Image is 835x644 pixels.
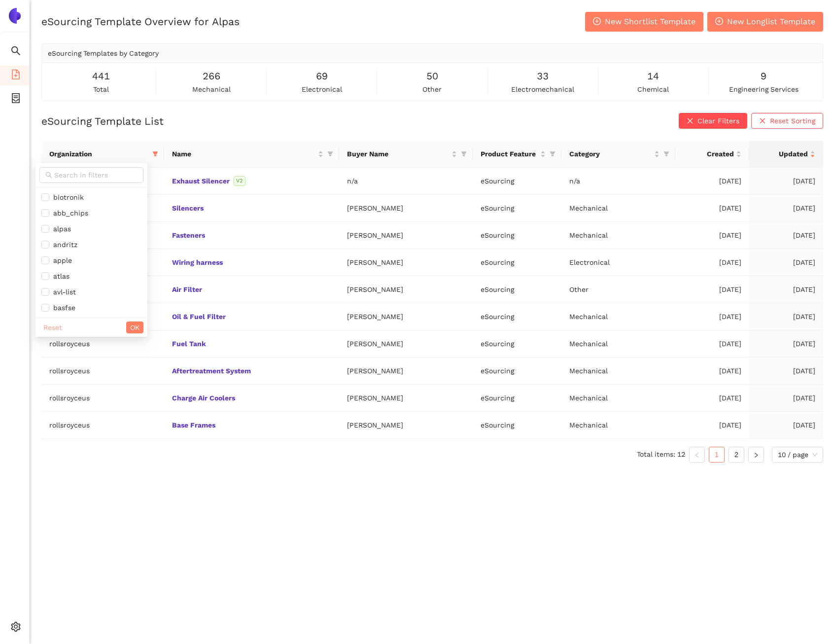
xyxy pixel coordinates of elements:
[11,42,21,62] span: search
[422,84,442,95] span: other
[694,452,700,458] span: left
[749,168,823,195] td: [DATE]
[749,358,823,385] td: [DATE]
[550,151,556,157] span: filter
[203,69,220,84] span: 266
[473,358,561,385] td: eSourcing
[459,146,469,161] span: filter
[537,69,549,84] span: 33
[561,276,675,303] td: Other
[647,69,659,84] span: 14
[749,276,823,303] td: [DATE]
[749,222,823,249] td: [DATE]
[473,141,561,168] th: this column's title is Product Feature,this column is sortable
[49,304,75,312] span: basfse
[749,412,823,439] td: [DATE]
[561,412,675,439] td: Mechanical
[339,249,473,276] td: [PERSON_NAME]
[152,151,158,157] span: filter
[637,84,669,95] span: chemical
[41,358,164,385] td: rollsroyceus
[778,447,817,462] span: 10 / page
[339,385,473,412] td: [PERSON_NAME]
[49,148,148,159] span: Organization
[130,322,139,333] span: OK
[339,195,473,222] td: [PERSON_NAME]
[49,272,70,280] span: atlas
[697,115,739,126] span: Clear Filters
[339,330,473,358] td: [PERSON_NAME]
[675,222,749,249] td: [DATE]
[150,146,160,161] span: filter
[689,447,705,463] li: Previous Page
[49,193,84,201] span: biotronik
[473,330,561,358] td: eSourcing
[748,447,764,463] button: right
[748,447,764,463] li: Next Page
[707,12,823,32] button: plus-circleNew Longlist Template
[675,385,749,412] td: [DATE]
[753,452,759,458] span: right
[561,195,675,222] td: Mechanical
[339,358,473,385] td: [PERSON_NAME]
[675,141,749,168] th: this column's title is Created,this column is sortable
[661,146,671,161] span: filter
[473,249,561,276] td: eSourcing
[749,195,823,222] td: [DATE]
[729,84,799,95] span: engineering services
[675,276,749,303] td: [DATE]
[729,447,744,463] li: 2
[339,303,473,330] td: [PERSON_NAME]
[316,69,328,84] span: 69
[605,15,696,28] span: New Shortlist Template
[347,148,450,159] span: Buyer Name
[729,447,744,462] a: 2
[675,412,749,439] td: [DATE]
[48,49,159,57] span: eSourcing Templates by Category
[675,249,749,276] td: [DATE]
[663,151,669,157] span: filter
[561,168,675,195] td: n/a
[302,84,342,95] span: electronical
[561,385,675,412] td: Mechanical
[709,447,725,463] li: 1
[11,66,21,86] span: file-add
[687,117,694,125] span: close
[772,447,823,463] div: Page Size
[41,14,240,29] h2: eSourcing Template Overview for Alpas
[759,117,766,125] span: close
[675,195,749,222] td: [DATE]
[7,8,23,24] img: Logo
[585,12,703,32] button: plus-circleNew Shortlist Template
[339,276,473,303] td: [PERSON_NAME]
[481,148,538,159] span: Product Feature
[41,412,164,439] td: rollsroyceus
[473,276,561,303] td: eSourcing
[593,17,601,27] span: plus-circle
[473,222,561,249] td: eSourcing
[49,241,77,249] span: andritz
[49,288,76,296] span: avl-list
[43,322,62,333] span: Reset
[473,385,561,412] td: eSourcing
[339,141,473,168] th: this column's title is Buyer Name,this column is sortable
[689,447,705,463] button: left
[164,141,339,168] th: this column's title is Name,this column is sortable
[561,141,675,168] th: this column's title is Category,this column is sortable
[751,113,823,129] button: closeReset Sorting
[325,146,335,161] span: filter
[637,447,685,463] li: Total items: 12
[93,84,109,95] span: total
[561,330,675,358] td: Mechanical
[749,303,823,330] td: [DATE]
[327,151,333,157] span: filter
[126,322,143,333] button: OK
[339,222,473,249] td: [PERSON_NAME]
[461,151,467,157] span: filter
[426,69,438,84] span: 50
[561,303,675,330] td: Mechanical
[473,195,561,222] td: eSourcing
[679,113,747,129] button: closeClear Filters
[339,412,473,439] td: [PERSON_NAME]
[675,358,749,385] td: [DATE]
